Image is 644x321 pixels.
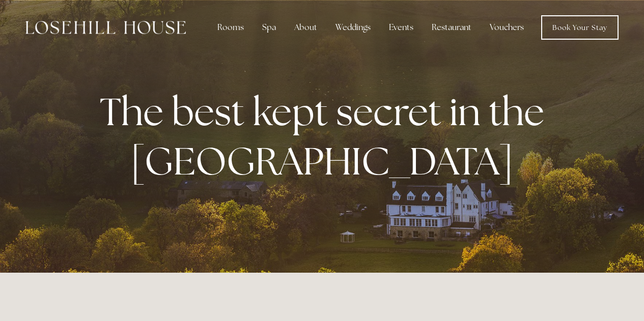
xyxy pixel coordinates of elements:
[254,17,284,38] div: Spa
[424,17,480,38] div: Restaurant
[209,17,252,38] div: Rooms
[100,86,552,186] strong: The best kept secret in the [GEOGRAPHIC_DATA]
[327,17,379,38] div: Weddings
[381,17,422,38] div: Events
[25,21,186,34] img: Losehill House
[541,15,619,40] a: Book Your Stay
[286,17,325,38] div: About
[482,17,532,38] a: Vouchers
